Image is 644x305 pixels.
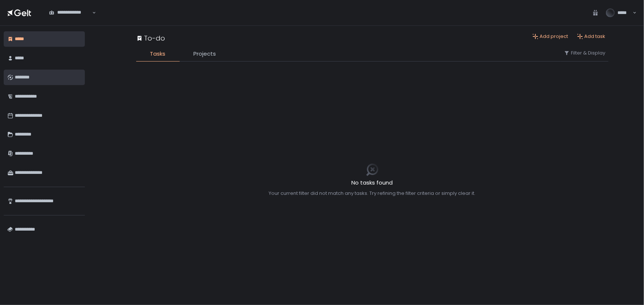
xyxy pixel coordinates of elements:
button: Filter & Display [564,50,606,56]
h2: No tasks found [269,179,476,187]
button: Add task [577,33,606,40]
div: Search for option [44,5,96,21]
span: Tasks [150,50,166,58]
span: Projects [194,50,216,58]
div: To-do [136,33,165,43]
div: Your current filter did not match any tasks. Try refining the filter criteria or simply clear it. [269,190,476,197]
input: Search for option [49,16,92,23]
button: Add project [533,33,568,40]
